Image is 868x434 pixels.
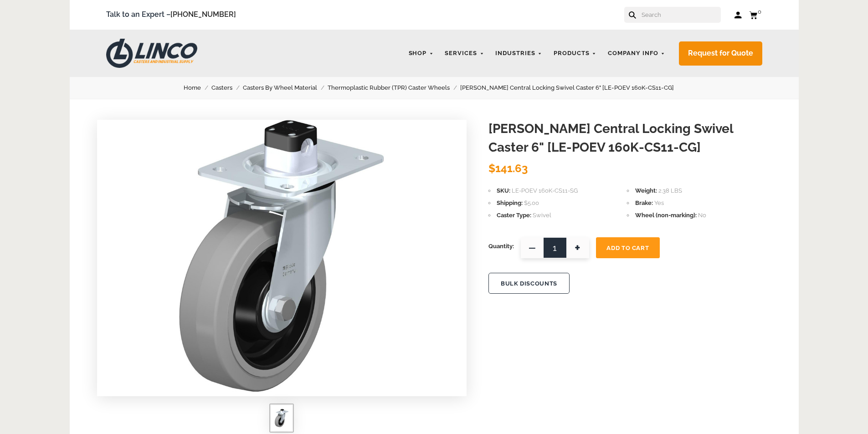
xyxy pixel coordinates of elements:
[211,83,243,93] a: Casters
[603,45,670,62] a: Company Info
[758,8,761,15] span: 0
[497,187,510,194] span: SKU
[512,187,578,194] span: LE-POEV 160K-CS11-SG
[184,83,211,93] a: Home
[635,212,697,219] span: Wheel (non-marking)
[460,83,684,93] a: [PERSON_NAME] Central Locking Swivel Caster 6" [LE-POEV 160K-CS11-CG]
[524,199,539,206] span: $5.00
[521,237,544,258] span: —
[491,45,547,62] a: Industries
[658,187,682,194] span: 2.38 LBS
[106,9,236,21] span: Talk to an Expert –
[106,39,197,68] img: LINCO CASTERS & INDUSTRIAL SUPPLY
[533,212,551,219] span: Swivel
[440,45,488,62] a: Services
[488,273,570,294] button: BULK DISCOUNTS
[488,120,771,157] h1: [PERSON_NAME] Central Locking Swivel Caster 6" [LE-POEV 160K-CS11-CG]
[679,41,762,66] a: Request for Quote
[404,45,438,62] a: Shop
[734,10,742,20] a: Log in
[179,120,385,393] img: Blickle Central Locking Swivel Caster 6" [LE-POEV 160K-CS11-CG]
[606,245,649,251] span: Add To Cart
[497,199,523,206] span: Shipping
[698,212,706,219] span: No
[488,237,514,255] span: Quantity
[488,162,528,175] span: $141.63
[549,45,601,62] a: Products
[566,237,589,258] span: +
[243,83,328,93] a: Casters By Wheel Material
[275,409,288,427] img: Blickle Central Locking Swivel Caster 6" [LE-POEV 160K-CS11-CG]
[749,9,762,20] a: 0
[328,83,460,93] a: Thermoplastic Rubber (TPR) Caster Wheels
[497,212,531,219] span: Caster Type
[596,237,660,258] button: Add To Cart
[641,7,721,23] input: Search
[635,199,653,206] span: Brake
[635,187,657,194] span: Weight
[654,199,664,206] span: Yes
[170,10,236,19] a: [PHONE_NUMBER]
